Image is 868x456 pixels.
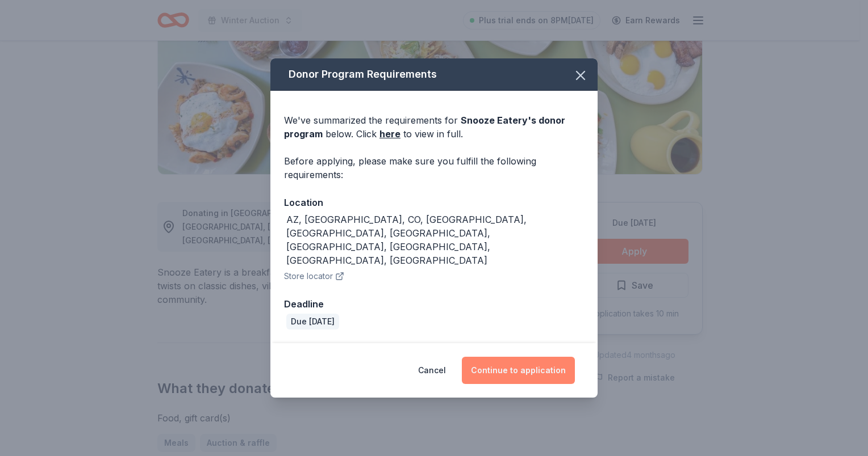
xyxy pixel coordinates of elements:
button: Store locator [284,269,344,283]
a: here [379,127,400,141]
button: Cancel [418,357,446,384]
div: AZ, [GEOGRAPHIC_DATA], CO, [GEOGRAPHIC_DATA], [GEOGRAPHIC_DATA], [GEOGRAPHIC_DATA], [GEOGRAPHIC_D... [286,213,584,267]
div: Location [284,195,584,210]
div: We've summarized the requirements for below. Click to view in full. [284,113,584,141]
div: Donor Program Requirements [270,58,598,91]
div: Before applying, please make sure you fulfill the following requirements: [284,154,584,181]
div: Deadline [284,297,584,311]
button: Continue to application [462,357,575,384]
div: Due [DATE] [286,314,339,330]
